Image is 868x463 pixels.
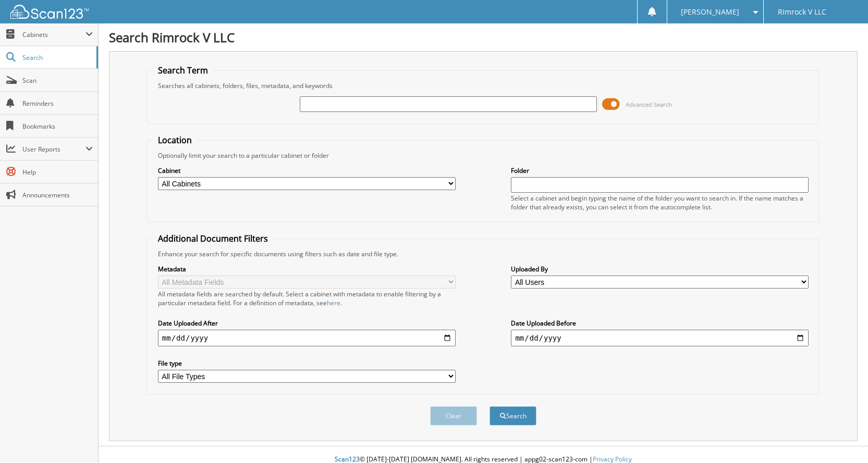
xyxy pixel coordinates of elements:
[626,101,672,108] span: Advanced Search
[22,122,93,131] span: Bookmarks
[153,65,213,76] legend: Search Term
[681,9,739,15] span: [PERSON_NAME]
[158,359,456,368] label: File type
[109,29,858,46] h1: Search Rimrock V LLC
[511,330,809,346] input: end
[490,406,536,426] button: Search
[327,298,340,307] a: here
[158,166,456,175] label: Cabinet
[153,151,814,160] div: Optionally limit your search to a particular cabinet or folder
[22,99,93,108] span: Reminders
[816,413,868,463] iframe: Chat Widget
[158,319,456,328] label: Date Uploaded After
[153,134,197,146] legend: Location
[153,233,273,244] legend: Additional Document Filters
[158,330,456,346] input: start
[22,145,85,154] span: User Reports
[153,81,814,90] div: Searches all cabinets, folders, files, metadata, and keywords
[778,9,826,15] span: Rimrock V LLC
[22,53,91,62] span: Search
[22,30,85,39] span: Cabinets
[158,290,456,307] div: All metadata fields are searched by default. Select a cabinet with metadata to enable filtering b...
[10,5,89,19] img: scan123-logo-white.svg
[430,406,477,426] button: Clear
[22,191,93,199] span: Announcements
[22,76,93,85] span: Scan
[153,249,814,258] div: Enhance your search for specific documents using filters such as date and file type.
[511,194,809,211] div: Select a cabinet and begin typing the name of the folder you want to search in. If the name match...
[511,166,809,175] label: Folder
[22,168,93,177] span: Help
[511,265,809,273] label: Uploaded By
[158,265,456,273] label: Metadata
[511,319,809,328] label: Date Uploaded Before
